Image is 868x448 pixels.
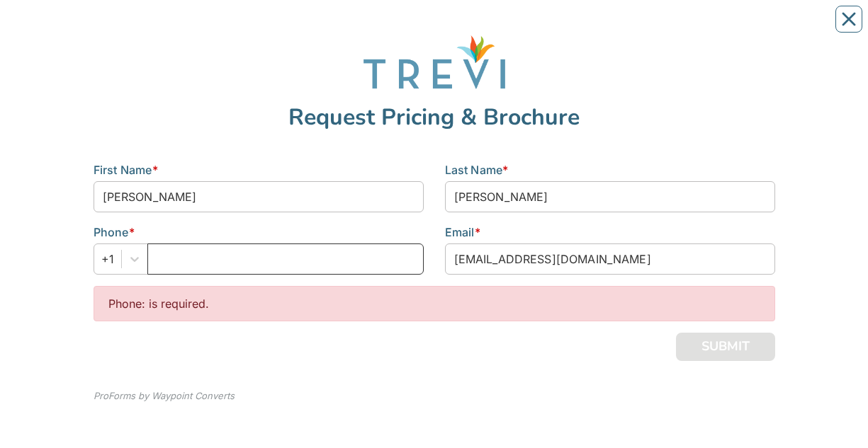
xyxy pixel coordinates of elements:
span: First Name [94,163,152,177]
span: Last Name [445,163,503,177]
button: Close [835,6,862,33]
div: Request Pricing & Brochure [94,106,775,129]
div: Phone: is required. [94,286,775,321]
div: ProForms by Waypoint Converts [94,389,235,403]
button: SUBMIT [676,333,775,361]
span: Email [445,225,475,239]
span: Phone [94,225,129,239]
img: f3eb51a5-d824-47cb-b822-f701dd495569.png [363,35,505,89]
